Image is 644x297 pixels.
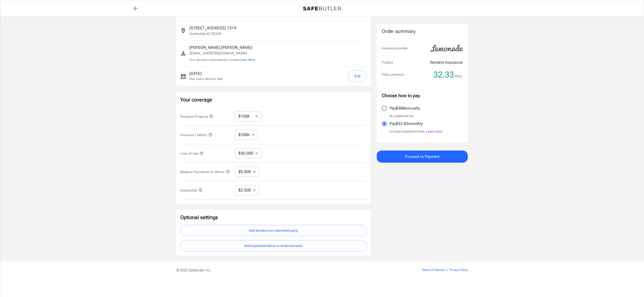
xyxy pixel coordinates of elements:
span: Loss of Use [180,152,204,155]
p: No additional fee. [389,114,414,119]
button: Personal Property [180,113,213,119]
p: [DATE] [189,71,223,77]
p: Your coverage [180,96,367,103]
span: Personal Liability [180,133,212,137]
p: [PERSON_NAME] [PERSON_NAME] [189,45,255,51]
button: Add expensive items or endorsements [180,240,367,251]
p: Scottsdale , AZ 85258 [189,31,222,36]
p: Policy premium [382,72,404,77]
button: Loss of Use [180,150,204,156]
button: Proceed to Payment [377,151,468,163]
svg: New policy start date [180,73,186,79]
span: /mo. [455,73,463,80]
button: Deductible [180,187,203,193]
span: Medical Payments to Others [180,170,230,174]
p: Optional settings [180,214,367,221]
svg: Insured address [180,28,186,34]
p: © 2025 SafeButler Inc. [176,268,393,273]
button: Medical Payments to Others [180,169,230,175]
button: Personal Liability [180,132,212,138]
p: [EMAIL_ADDRESS][DOMAIN_NAME] [189,51,255,56]
p: Pay $388 annually [390,105,420,111]
svg: Insured person [180,50,186,56]
img: Lemonade [428,41,466,55]
img: Back to quotes [303,7,341,11]
p: Insurance provider [382,46,408,51]
p: Your spouse is automatically covered. [189,57,255,62]
p: Includes installment fees. [389,129,442,134]
button: Learn more [426,129,442,134]
div: Order summary [382,28,463,35]
span: Deductible [180,188,203,192]
p: New policy effective date [189,77,223,81]
p: Product [382,60,393,65]
button: Edit [349,71,367,82]
span: Proceed to Payment [405,153,439,160]
p: Renters Insurance [430,59,463,66]
a: Terms Of Service [422,268,445,272]
p: Pay $33.83 monthly [390,121,423,127]
a: Privacy Policy [449,268,468,272]
span: | [447,268,447,272]
p: [STREET_ADDRESS] 1319 [189,25,236,31]
span: 32.33 [433,70,454,80]
span: Personal Property [180,115,213,118]
a: back to quotes [131,3,141,13]
button: Add landlord as interested party [180,225,367,236]
p: Choose how to pay [382,92,463,99]
button: Learn More [240,57,255,62]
